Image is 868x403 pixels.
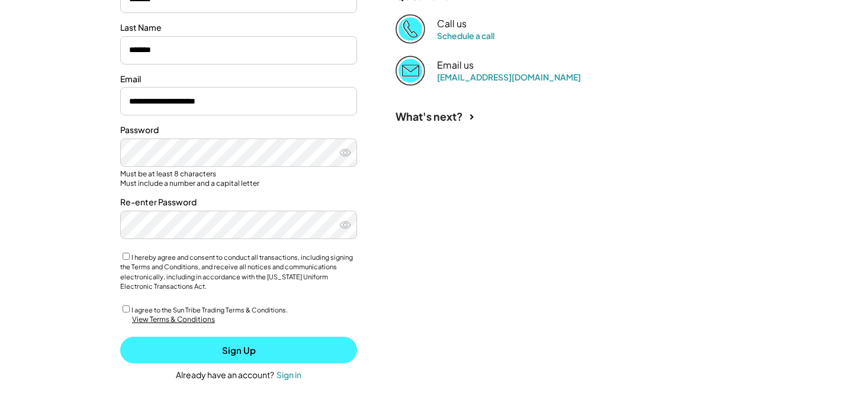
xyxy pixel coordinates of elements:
[120,169,357,188] div: Must be at least 8 characters Must include a number and a capital letter
[437,72,581,82] a: [EMAIL_ADDRESS][DOMAIN_NAME]
[396,109,463,123] div: What's next?
[437,18,467,30] div: Call us
[120,124,357,136] div: Password
[396,14,425,44] img: Phone%20copy%403x.png
[120,73,357,85] div: Email
[131,306,288,314] label: I agree to the Sun Tribe Trading Terms & Conditions.
[120,22,357,34] div: Last Name
[396,56,425,85] img: Email%202%403x.png
[176,369,274,381] div: Already have an account?
[277,369,301,380] div: Sign in
[120,253,353,291] label: I hereby agree and consent to conduct all transactions, including signing the Terms and Condition...
[437,30,494,41] a: Schedule a call
[132,315,215,325] div: View Terms & Conditions
[120,337,357,363] button: Sign Up
[437,59,474,72] div: Email us
[120,196,357,208] div: Re-enter Password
